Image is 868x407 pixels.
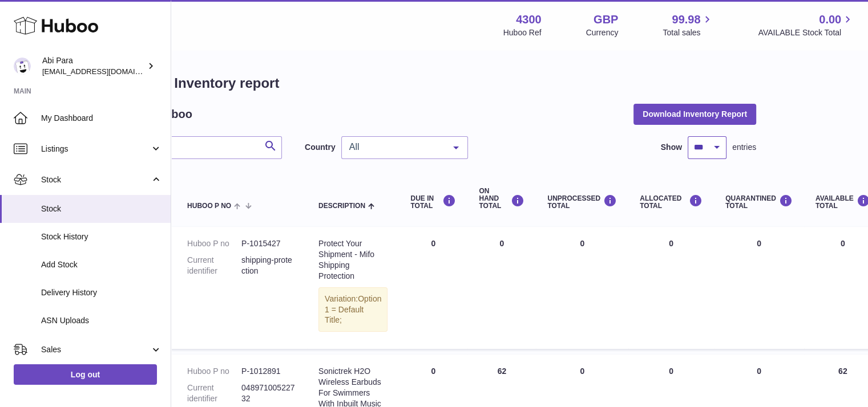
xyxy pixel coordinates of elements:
span: Option 1 = Default Title; [325,294,381,325]
span: Add Stock [41,259,162,270]
div: QUARANTINED Total [725,194,793,210]
td: 0 [467,227,536,349]
a: 99.98 Total sales [663,12,713,38]
span: ASN Uploads [41,315,162,326]
a: Log out [14,364,157,385]
span: Description [318,202,365,210]
dt: Current identifier [187,382,241,404]
div: Protect Your Shipment - Mifo Shipping Protection [318,238,387,282]
div: ALLOCATED Total [640,194,703,210]
span: Sales [41,344,150,355]
label: Show [661,142,682,153]
span: [EMAIL_ADDRESS][DOMAIN_NAME] [42,67,168,76]
button: Download Inventory Report [633,104,756,124]
dt: Huboo P no [187,238,241,249]
span: Stock History [41,231,162,242]
strong: GBP [594,12,618,27]
span: Huboo P no [187,202,231,210]
strong: 4300 [516,12,542,27]
div: Variation: [318,287,387,332]
div: Abi Para [42,55,145,77]
div: Huboo Ref [503,27,542,38]
td: 0 [628,227,714,349]
span: Delivery History [41,287,162,298]
span: 99.98 [672,12,700,27]
div: ON HAND Total [479,188,524,210]
label: Country [305,142,336,153]
span: AVAILABLE Stock Total [758,27,854,38]
td: 0 [399,227,467,349]
span: My Dashboard [41,113,162,124]
span: 0 [757,367,761,376]
div: Currency [586,27,619,38]
h1: My Huboo - Inventory report [96,74,756,92]
span: Stock [41,174,150,185]
span: All [346,141,445,153]
dd: shipping-protection [241,255,296,276]
div: UNPROCESSED Total [547,194,617,210]
span: Listings [41,144,150,154]
dd: P-1015427 [241,238,296,249]
dd: P-1012891 [241,366,296,377]
td: 0 [536,227,628,349]
dd: 04897100522732 [241,382,296,404]
span: 0.00 [819,12,841,27]
span: 0 [757,239,761,248]
span: Total sales [663,27,713,38]
img: Abi@mifo.co.uk [14,58,31,75]
a: 0.00 AVAILABLE Stock Total [758,12,854,38]
div: DUE IN TOTAL [410,194,456,210]
span: Stock [41,203,162,214]
dt: Current identifier [187,255,241,276]
dt: Huboo P no [187,366,241,377]
span: entries [732,142,756,153]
